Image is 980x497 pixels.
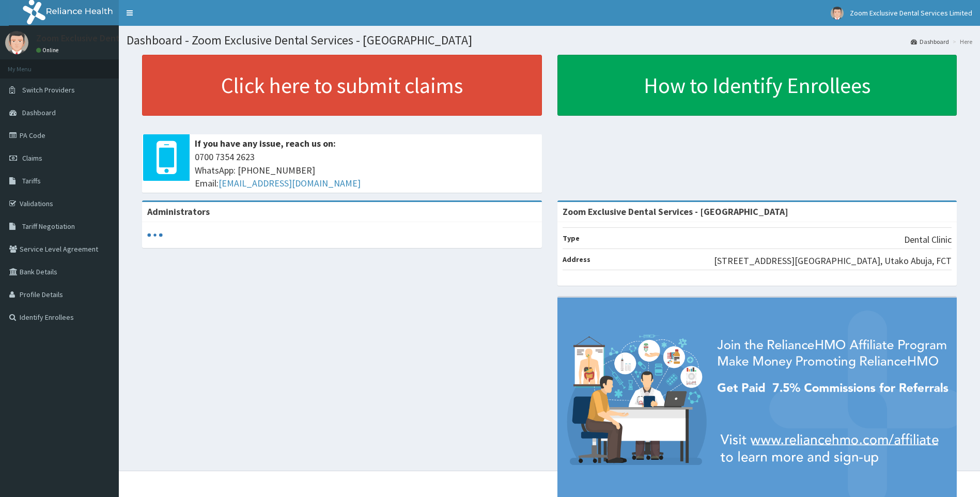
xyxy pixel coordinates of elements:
[127,34,972,47] h1: Dashboard - Zoom Exclusive Dental Services - [GEOGRAPHIC_DATA]
[850,8,972,18] span: Zoom Exclusive Dental Services Limited
[714,254,952,268] p: [STREET_ADDRESS][GEOGRAPHIC_DATA], Utako Abuja, FCT
[195,137,336,149] b: If you have any issue, reach us on:
[22,176,41,185] span: Tariffs
[563,234,580,243] b: Type
[557,55,957,116] a: How to Identify Enrollees
[195,150,537,190] span: 0700 7354 2623 WhatsApp: [PHONE_NUMBER] Email:
[563,206,788,218] strong: Zoom Exclusive Dental Services - [GEOGRAPHIC_DATA]
[147,206,210,218] b: Administrators
[22,85,75,95] span: Switch Providers
[950,37,972,46] li: Here
[22,222,75,231] span: Tariff Negotiation
[831,7,844,20] img: User Image
[147,227,163,243] svg: audio-loading
[5,31,28,54] img: User Image
[219,177,361,189] a: [EMAIL_ADDRESS][DOMAIN_NAME]
[36,34,196,43] p: Zoom Exclusive Dental Services Limited
[22,108,56,117] span: Dashboard
[22,153,42,163] span: Claims
[904,233,952,246] p: Dental Clinic
[563,255,590,264] b: Address
[36,46,61,54] a: Online
[911,37,949,46] a: Dashboard
[142,55,542,116] a: Click here to submit claims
